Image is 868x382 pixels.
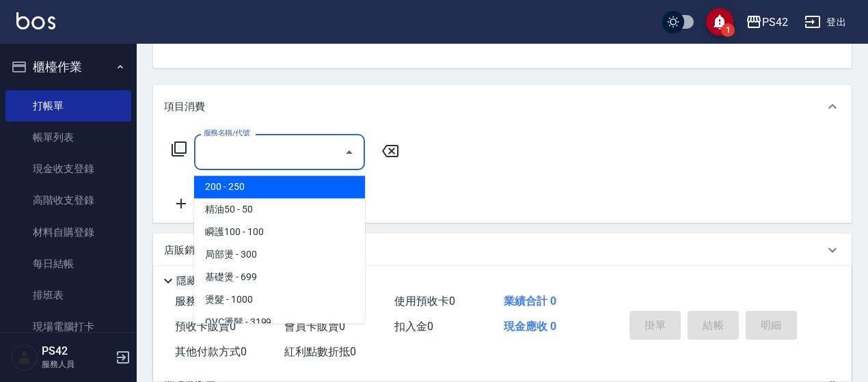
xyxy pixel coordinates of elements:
a: 打帳單 [5,90,131,122]
span: 紅利點數折抵 0 [284,345,356,358]
a: 排班表 [5,279,131,311]
button: Close [338,141,360,163]
a: 材料自購登錄 [5,217,131,248]
label: 服務名稱/代號 [204,128,249,138]
div: PS42 [762,14,788,31]
div: 項目消費 [153,85,852,128]
span: 使用預收卡 0 [394,295,455,308]
p: 隱藏業績明細 [176,274,238,288]
span: 200 - 250 [194,176,365,198]
span: 現金應收 0 [504,320,556,333]
a: 現金收支登錄 [5,153,131,185]
h5: PS42 [42,344,111,358]
button: 櫃檯作業 [5,49,131,85]
span: 基礎燙 - 699 [194,266,365,288]
a: 帳單列表 [5,122,131,153]
span: 扣入金 0 [394,320,433,333]
p: 項目消費 [164,100,205,114]
span: 局部燙 - 300 [194,243,365,266]
span: OVC燙髮 - 3199 [194,311,365,333]
button: save [706,8,733,36]
button: PS42 [740,8,794,36]
span: 業績合計 0 [504,295,556,308]
span: 其他付款方式 0 [175,345,247,358]
span: 1 [721,23,735,37]
a: 高階收支登錄 [5,185,131,216]
img: Logo [16,12,55,29]
a: 每日結帳 [5,248,131,279]
p: 店販銷售 [164,243,205,258]
span: 預收卡販賣 0 [175,320,236,333]
p: 服務人員 [42,358,111,370]
span: 會員卡販賣 0 [284,320,345,333]
span: 精油50 - 50 [194,198,365,221]
span: 燙髮 - 1000 [194,288,365,311]
span: 服務消費 0 [175,295,225,308]
span: 瞬護100 - 100 [194,221,365,243]
div: 店販銷售 [153,234,852,267]
img: Person [11,344,38,371]
a: 現場電腦打卡 [5,311,131,342]
button: 登出 [799,10,852,35]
